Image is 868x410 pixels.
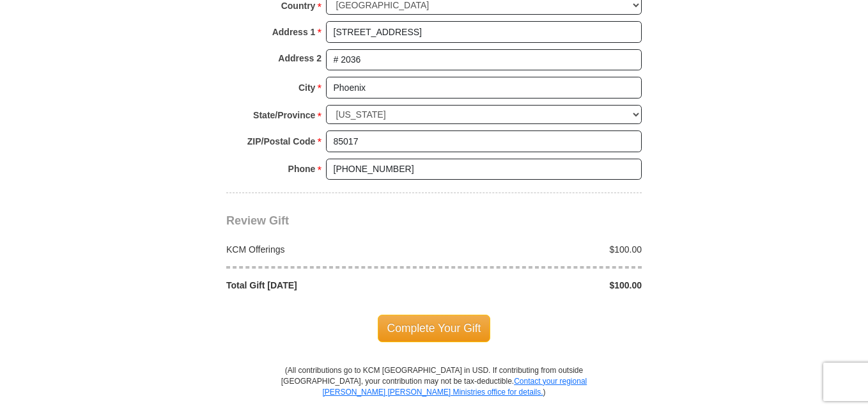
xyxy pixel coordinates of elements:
strong: City [298,79,315,97]
div: $100.00 [434,243,649,256]
a: Contact your regional [PERSON_NAME] [PERSON_NAME] Ministries office for details. [322,377,587,397]
strong: Address 2 [278,49,322,67]
div: Total Gift [DATE] [220,279,435,292]
strong: State/Province [253,106,315,124]
strong: Phone [288,160,316,178]
span: Review Gift [226,214,289,227]
div: $100.00 [434,279,649,292]
div: KCM Offerings [220,243,435,256]
span: Complete Your Gift [378,315,491,342]
strong: Address 1 [272,23,316,41]
strong: ZIP/Postal Code [247,132,316,150]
